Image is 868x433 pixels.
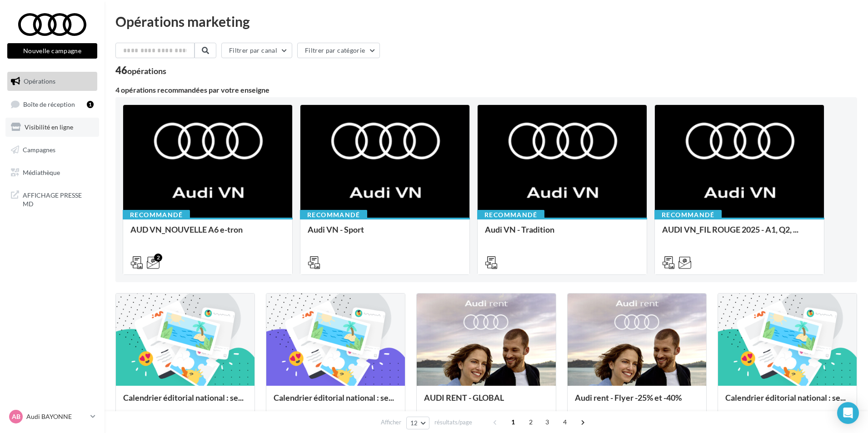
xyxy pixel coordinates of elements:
span: 12 [410,419,418,427]
span: AFFICHAGE PRESSE MD [23,189,94,209]
a: Boîte de réception1 [5,95,99,114]
span: 3 [540,415,554,429]
span: Audi VN - Sport [308,224,364,234]
span: Afficher [381,418,401,427]
span: Médiathèque [23,168,60,176]
a: Visibilité en ligne [5,118,99,137]
span: résultats/page [434,418,472,427]
span: Calendrier éditorial national : se... [274,393,394,403]
div: 4 opérations recommandées par votre enseigne [115,86,857,94]
a: AB Audi BAYONNE [7,408,97,425]
div: Recommandé [477,210,544,220]
span: Campagnes [23,146,55,154]
div: Recommandé [123,210,190,220]
a: Médiathèque [5,163,99,182]
a: Opérations [5,72,99,91]
span: Audi rent - Flyer -25% et -40% [575,393,682,403]
button: Nouvelle campagne [7,43,97,59]
div: Recommandé [300,210,367,220]
span: 1 [506,415,520,429]
button: 12 [406,417,429,429]
span: Calendrier éditorial national : se... [123,393,244,403]
div: 46 [115,65,166,75]
span: AB [12,412,20,421]
span: Calendrier éditorial national : se... [725,393,846,403]
div: 2 [154,254,162,262]
a: AFFICHAGE PRESSE MD [5,185,99,212]
span: AUDI VN_FIL ROUGE 2025 - A1, Q2, ... [662,224,798,234]
span: Boîte de réception [23,100,75,108]
span: AUDI RENT - GLOBAL [424,393,504,403]
button: Filtrer par canal [221,43,292,58]
span: Opérations [24,77,55,85]
span: Visibilité en ligne [25,123,73,131]
div: 1 [87,101,94,108]
span: AUD VN_NOUVELLE A6 e-tron [130,224,243,234]
div: opérations [127,67,166,75]
div: Opérations marketing [115,15,857,28]
p: Audi BAYONNE [26,412,87,421]
div: Open Intercom Messenger [837,402,859,424]
button: Filtrer par catégorie [297,43,380,58]
span: Audi VN - Tradition [485,224,554,234]
div: Recommandé [654,210,722,220]
span: 4 [558,415,572,429]
a: Campagnes [5,140,99,159]
span: 2 [524,415,538,429]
